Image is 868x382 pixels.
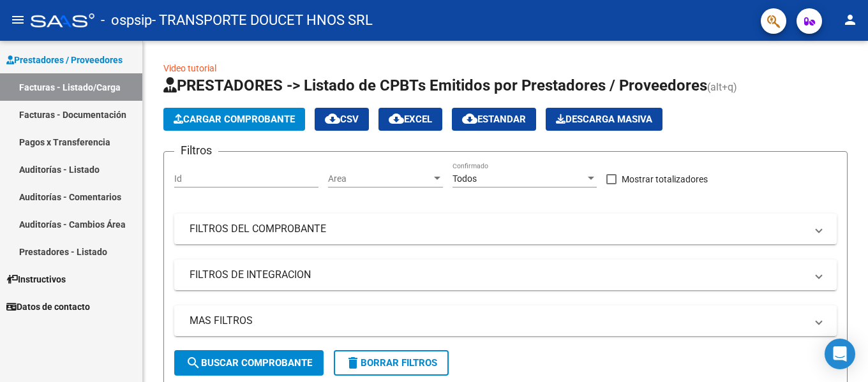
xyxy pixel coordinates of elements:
[825,339,855,369] div: Open Intercom Messenger
[453,173,477,184] span: Todos
[462,114,526,125] span: Estandar
[190,222,806,236] mat-panel-title: FILTROS DEL COMPROBANTE
[707,81,737,93] span: (alt+q)
[389,114,432,125] span: EXCEL
[174,260,837,290] mat-expansion-panel-header: FILTROS DE INTEGRACION
[174,114,295,125] span: Cargar Comprobante
[6,272,66,286] span: Instructivos
[174,214,837,244] mat-expansion-panel-header: FILTROS DEL COMPROBANTE
[190,268,806,282] mat-panel-title: FILTROS DE INTEGRACION
[334,350,449,376] button: Borrar Filtros
[842,12,858,27] mat-icon: person
[556,114,652,125] span: Descarga Masiva
[174,142,218,159] h3: Filtros
[462,111,477,126] mat-icon: cloud_download
[6,53,123,67] span: Prestadores / Proveedores
[174,305,837,336] mat-expansion-panel-header: MAS FILTROS
[174,350,324,376] button: Buscar Comprobante
[163,108,305,131] button: Cargar Comprobante
[152,6,373,34] span: - TRANSPORTE DOUCET HNOS SRL
[101,6,152,34] span: - ospsip
[163,63,216,73] a: Video tutorial
[345,355,361,371] mat-icon: delete
[546,108,662,131] button: Descarga Masiva
[622,172,708,187] span: Mostrar totalizadores
[328,173,431,184] span: Area
[163,77,707,94] span: PRESTADORES -> Listado de CPBTs Emitidos por Prestadores / Proveedores
[325,114,359,125] span: CSV
[325,111,340,126] mat-icon: cloud_download
[315,108,369,131] button: CSV
[345,357,437,369] span: Borrar Filtros
[186,355,201,371] mat-icon: search
[378,108,442,131] button: EXCEL
[389,111,404,126] mat-icon: cloud_download
[190,314,806,328] mat-panel-title: MAS FILTROS
[452,108,536,131] button: Estandar
[6,300,90,314] span: Datos de contacto
[10,12,26,27] mat-icon: menu
[546,108,662,131] app-download-masive: Descarga masiva de comprobantes (adjuntos)
[186,357,312,369] span: Buscar Comprobante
